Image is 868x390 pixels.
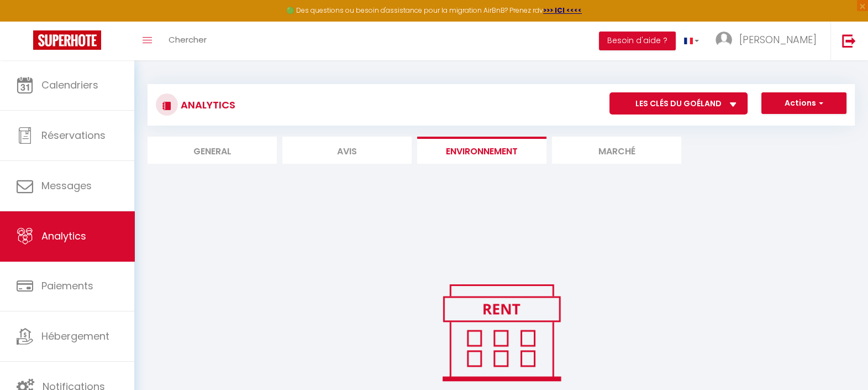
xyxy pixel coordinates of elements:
[739,33,817,46] span: [PERSON_NAME]
[716,32,732,48] img: ...
[169,34,207,45] span: Chercher
[33,30,101,50] img: Super Booking
[707,22,830,60] a: ... [PERSON_NAME]
[543,6,582,15] a: >>> ICI <<<<
[761,92,846,115] button: Actions
[41,78,98,92] span: Calendriers
[41,229,86,243] span: Analytics
[282,137,412,164] li: Avis
[41,128,106,142] span: Réservations
[41,279,93,293] span: Paiements
[842,34,856,48] img: logout
[552,137,681,164] li: Marché
[417,137,546,164] li: Environnement
[148,137,277,164] li: General
[599,32,676,50] button: Besoin d'aide ?
[41,179,92,193] span: Messages
[178,92,235,117] h3: Analytics
[431,279,572,386] img: rent.png
[160,22,215,60] a: Chercher
[41,329,109,343] span: Hébergement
